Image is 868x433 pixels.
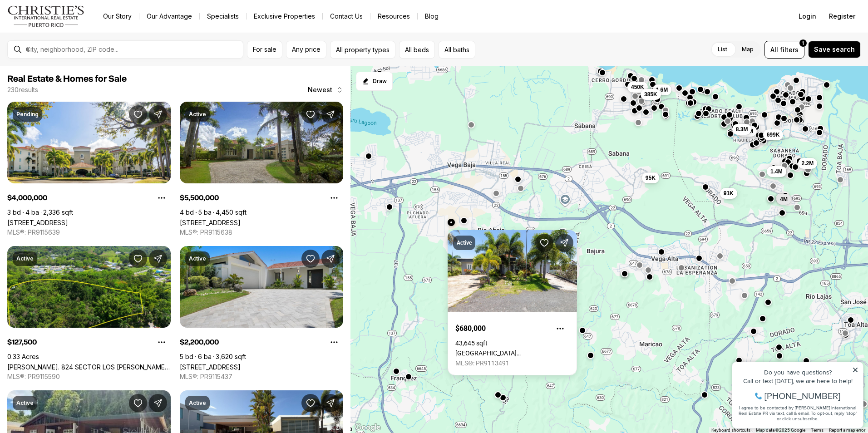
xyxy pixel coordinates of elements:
[656,86,668,93] span: 1.6M
[798,158,818,169] button: 2.2M
[139,10,199,23] a: Our Advantage
[418,10,446,23] a: Blog
[7,5,85,27] img: logo
[325,333,343,351] button: Property options
[16,399,34,407] p: Active
[631,83,644,90] span: 450K
[808,41,861,58] button: Save search
[7,86,38,93] p: 230 results
[153,333,171,351] button: Property options
[308,86,332,93] span: Newest
[37,43,113,52] span: [PHONE_NUMBER]
[455,349,569,357] a: Hacienda El Palmar CALLE MARCOS LOPEZ 831 #Lote 2, VEGA BAJA PR, 00693
[710,41,735,58] label: List
[16,255,34,262] p: Active
[767,131,780,138] span: 699K
[247,41,282,59] button: For sale
[330,41,395,59] button: All property types
[802,160,814,167] span: 2.2M
[10,29,131,35] div: Call or text [DATE], we are here to help!
[551,320,569,338] button: Property options
[301,105,320,123] button: Save Property: 394 DORADO BEACH EAST
[764,41,804,59] button: Allfilters1
[149,105,167,123] button: Share Property
[247,10,322,23] a: Exclusive Properties
[200,10,246,23] a: Specialists
[180,219,241,226] a: 394 DORADO BEACH EAST, DORADO PR, 00646
[770,167,783,175] span: 1.4M
[292,46,321,53] span: Any price
[720,188,737,199] button: 91K
[149,394,167,412] button: Share Property
[149,250,167,268] button: Share Property
[7,363,171,371] a: CARR. 824 SECTOR LOS ALVAREZ BO. QUEBRADA CRUZ, TOA ALTA PR, 00953
[652,84,672,95] button: 1.6M
[399,41,435,59] button: All beds
[321,105,340,123] button: Share Property
[189,111,206,118] p: Active
[189,255,206,262] p: Active
[735,41,761,58] label: Map
[286,41,326,59] button: Any price
[736,125,748,133] span: 8.3M
[732,123,752,134] button: 8.3M
[724,190,734,197] span: 91K
[325,189,343,207] button: Property options
[301,250,320,268] button: Save Property: 109 CAMINO DE LOTOS
[321,250,340,268] button: Share Property
[180,363,241,371] a: 109 CAMINO DE LOTOS, DORADO PR, 00646
[7,74,127,84] span: Real Estate & Homes for Sale
[321,394,340,412] button: Share Property
[555,234,573,252] button: Share Property
[129,105,147,123] button: Save Property: 500 PLANTATION DR. #1-101
[793,7,822,25] button: Login
[356,72,393,91] button: Start drawing
[370,10,417,23] a: Resources
[814,46,855,53] span: Save search
[323,10,370,23] button: Contact Us
[763,129,784,140] button: 699K
[457,239,472,246] p: Active
[770,45,778,54] span: All
[301,394,320,412] button: Save Property: . TOPACIO ST #F-22
[189,399,206,407] p: Active
[646,174,656,182] span: 95K
[641,89,661,99] button: 385K
[7,219,68,226] a: 500 PLANTATION DR. #1-101, DORADO PR, 00646
[776,193,791,204] button: 4M
[627,81,648,92] button: 450K
[799,13,816,20] span: Login
[741,128,753,135] span: 5.5M
[780,195,788,202] span: 4M
[780,45,799,54] span: filters
[829,13,855,20] span: Register
[16,111,39,118] p: Pending
[10,20,131,27] div: Do you have questions?
[439,41,475,59] button: All baths
[153,189,171,207] button: Property options
[129,250,147,268] button: Save Property: CARR. 824 SECTOR LOS ALVAREZ BO. QUEBRADA CRUZ
[737,126,757,137] button: 5.5M
[767,166,786,177] button: 1.4M
[535,234,553,252] button: Save Property: Hacienda El Palmar CALLE MARCOS LOPEZ 831 #Lote 2
[96,10,139,23] a: Our Story
[11,56,129,73] span: I agree to be contacted by [PERSON_NAME] International Real Estate PR via text, call & email. To ...
[802,39,804,47] span: 1
[253,46,276,53] span: For sale
[302,81,349,99] button: Newest
[644,90,657,98] span: 385K
[824,7,861,25] button: Register
[129,394,147,412] button: Save Property: Bo. Higuillar SECTOR. LOS PUERTOS
[642,172,659,183] button: 95K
